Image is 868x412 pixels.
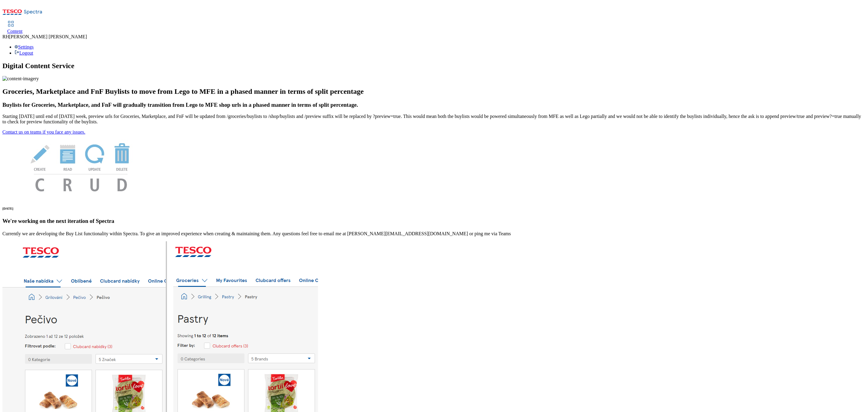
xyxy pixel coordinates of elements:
[2,114,866,125] p: Starting [DATE] until end of [DATE] week, preview urls for Groceries, Marketplace, and FnF will b...
[14,44,34,49] a: Settings
[2,135,159,198] img: News Image
[9,34,87,39] span: [PERSON_NAME] [PERSON_NAME]
[2,62,866,70] h1: Digital Content Service
[2,34,9,39] span: RH
[2,218,866,224] h3: We're working on the next iteration of Spectra
[2,231,866,236] p: Currently we are developing the Buy List functionality within Spectra. To give an improved experi...
[2,76,39,81] img: content-imagery
[7,29,23,34] span: Content
[2,102,866,108] h3: Buylists for Groceries, Marketplace, and FnF will gradually transition from Lego to MFE shop urls...
[7,21,23,34] a: Content
[2,129,85,135] a: Contact us on teams if you face any issues.
[2,87,866,96] h2: Groceries, Marketplace and FnF Buylists to move from Lego to MFE in a phased manner in terms of s...
[14,50,33,55] a: Logout
[2,207,866,210] h6: [DATE]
